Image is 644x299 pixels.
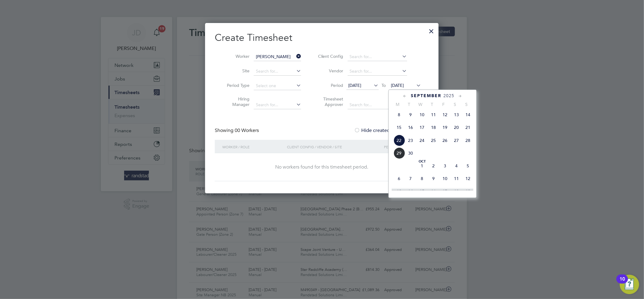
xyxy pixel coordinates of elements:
span: S [461,102,472,107]
label: Hide created timesheets [354,127,416,133]
span: 2025 [443,93,454,98]
span: 5 [462,160,474,172]
span: 00 Workers [235,127,259,133]
span: 15 [416,186,428,197]
span: 23 [405,135,416,146]
span: 13 [393,186,405,197]
span: 15 [393,122,405,133]
label: Period Type [222,83,250,88]
span: 4 [451,160,462,172]
span: 12 [462,173,474,184]
span: 27 [451,135,462,146]
span: [DATE] [349,83,362,88]
span: 29 [393,147,405,159]
div: Client Config / Vendor / Site [285,140,382,154]
span: 8 [416,173,428,184]
span: T [403,102,415,107]
span: 22 [393,135,405,146]
span: 8 [393,109,405,120]
span: 17 [439,186,451,197]
span: Oct [416,160,428,163]
span: F [438,102,449,107]
span: 19 [462,186,474,197]
span: 11 [451,173,462,184]
span: 11 [428,109,439,120]
div: Worker / Role [221,140,285,154]
span: 12 [439,109,451,120]
span: 24 [416,135,428,146]
input: Search for... [348,101,407,109]
div: No workers found for this timesheet period. [221,164,423,170]
span: 1 [416,160,428,172]
span: S [449,102,461,107]
div: 10 [620,279,625,287]
span: 13 [451,109,462,120]
span: 18 [428,122,439,133]
label: Site [222,68,250,74]
span: To [380,81,388,89]
span: 2 [428,160,439,172]
span: M [392,102,403,107]
span: 21 [462,122,474,133]
input: Search for... [348,53,407,61]
input: Select one [254,82,301,90]
input: Search for... [254,67,301,76]
label: Timesheet Approver [316,96,343,107]
label: Period [316,83,343,88]
span: 9 [405,109,416,120]
label: Worker [222,54,250,59]
input: Search for... [254,101,301,109]
div: Showing [215,127,260,134]
label: Hiring Manager [222,96,250,107]
span: 20 [451,122,462,133]
span: 6 [393,173,405,184]
span: 14 [405,186,416,197]
span: [DATE] [391,83,404,88]
span: 7 [405,173,416,184]
span: 10 [416,109,428,120]
span: 17 [416,122,428,133]
label: Vendor [316,68,343,74]
input: Search for... [254,53,301,61]
span: 26 [439,135,451,146]
button: Open Resource Center, 10 new notifications [620,275,639,294]
span: T [426,102,438,107]
span: 16 [405,122,416,133]
label: Client Config [316,54,343,59]
span: 3 [439,160,451,172]
span: 25 [428,135,439,146]
span: W [415,102,426,107]
span: 30 [405,147,416,159]
span: 9 [428,173,439,184]
span: 10 [439,173,451,184]
span: 16 [428,186,439,197]
span: 19 [439,122,451,133]
input: Search for... [348,67,407,76]
h2: Create Timesheet [215,31,429,44]
span: 14 [462,109,474,120]
span: September [411,93,441,98]
div: Period [382,140,423,154]
span: 18 [451,186,462,197]
span: 28 [462,135,474,146]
